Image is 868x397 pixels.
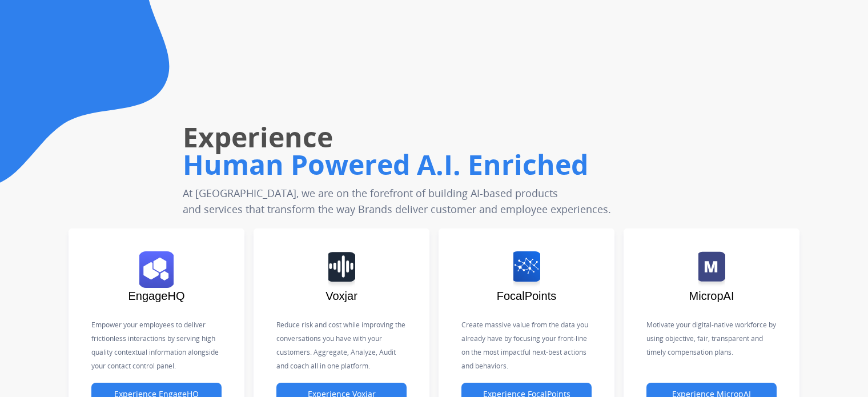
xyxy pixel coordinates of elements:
span: MicropAI [689,290,734,302]
p: Reduce risk and cost while improving the conversations you have with your customers. Aggregate, A... [276,318,407,373]
span: FocalPoints [497,290,557,302]
p: Empower your employees to deliver frictionless interactions by serving high quality contextual in... [91,318,222,373]
img: logo [513,251,540,288]
span: EngageHQ [128,290,185,302]
img: logo [328,251,355,288]
p: Motivate your digital-native workforce by using objective, fair, transparent and timely compensat... [646,318,777,359]
p: At [GEOGRAPHIC_DATA], we are on the forefront of building AI-based products and services that tra... [183,185,621,217]
img: logo [698,251,725,288]
h1: Experience [183,119,621,155]
img: logo [139,251,174,288]
h1: Human Powered A.I. Enriched [183,146,621,183]
p: Create massive value from the data you already have by focusing your front-line on the most impac... [461,318,592,373]
span: Voxjar [325,290,357,302]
